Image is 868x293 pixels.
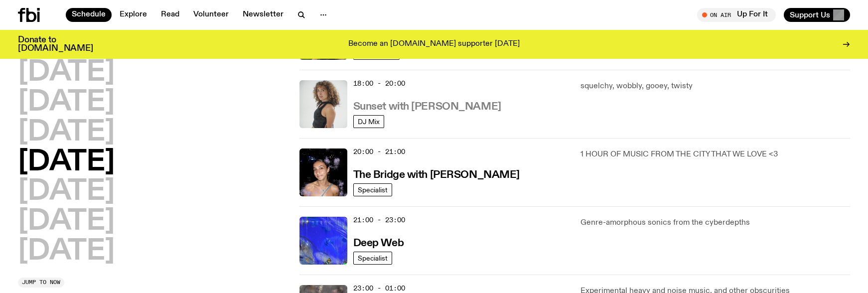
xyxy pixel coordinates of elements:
[187,8,235,22] a: Volunteer
[237,8,289,22] a: Newsletter
[22,280,60,285] span: Jump to now
[353,100,501,112] a: Sunset with [PERSON_NAME]
[580,217,850,229] p: Genre-amorphous sonics from the cyberdepths
[18,89,115,117] button: [DATE]
[353,252,392,265] a: Specialist
[353,147,405,156] span: 20:00 - 21:00
[353,170,520,180] h3: The Bridge with [PERSON_NAME]
[114,8,153,22] a: Explore
[353,115,384,128] a: DJ Mix
[18,119,115,146] button: [DATE]
[299,217,347,265] img: An abstract artwork, in bright blue with amorphous shapes, illustrated shimmers and small drawn c...
[353,236,404,249] a: Deep Web
[353,102,501,112] h3: Sunset with [PERSON_NAME]
[299,80,347,128] img: Tangela looks past her left shoulder into the camera with an inquisitive look. She is wearing a s...
[353,168,520,180] a: The Bridge with [PERSON_NAME]
[790,10,830,19] span: Support Us
[18,36,93,53] h3: Donate to [DOMAIN_NAME]
[580,80,850,92] p: squelchy, wobbly, gooey, twisty
[18,148,115,176] button: [DATE]
[18,278,64,288] button: Jump to now
[353,183,392,196] a: Specialist
[353,238,404,249] h3: Deep Web
[348,40,520,49] p: Become an [DOMAIN_NAME] supporter [DATE]
[18,238,115,266] button: [DATE]
[155,8,185,22] a: Read
[358,186,388,193] span: Specialist
[353,79,405,88] span: 18:00 - 20:00
[358,118,380,125] span: DJ Mix
[353,215,405,225] span: 21:00 - 23:00
[18,208,115,236] button: [DATE]
[353,284,405,293] span: 23:00 - 01:00
[18,178,115,206] button: [DATE]
[66,8,112,22] a: Schedule
[784,8,850,22] button: Support Us
[358,254,388,262] span: Specialist
[18,59,115,87] button: [DATE]
[580,148,850,160] p: 1 HOUR OF MUSIC FROM THE CITY THAT WE LOVE <3
[697,8,776,22] button: On AirUp For It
